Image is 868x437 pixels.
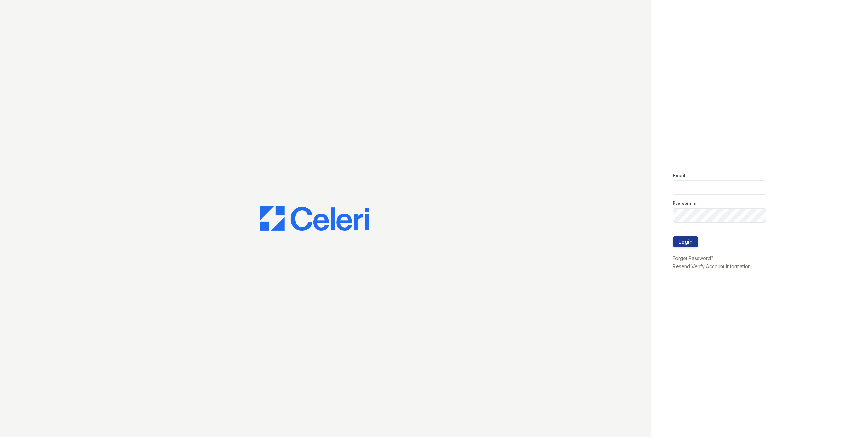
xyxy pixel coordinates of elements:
[673,200,697,207] label: Password
[673,255,713,261] a: Forgot Password?
[673,236,698,247] button: Login
[673,172,685,179] label: Email
[673,263,751,269] a: Resend Verify Account Information
[260,206,369,231] img: CE_Logo_Blue-a8612792a0a2168367f1c8372b55b34899dd931a85d93a1a3d3e32e68fde9ad4.png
